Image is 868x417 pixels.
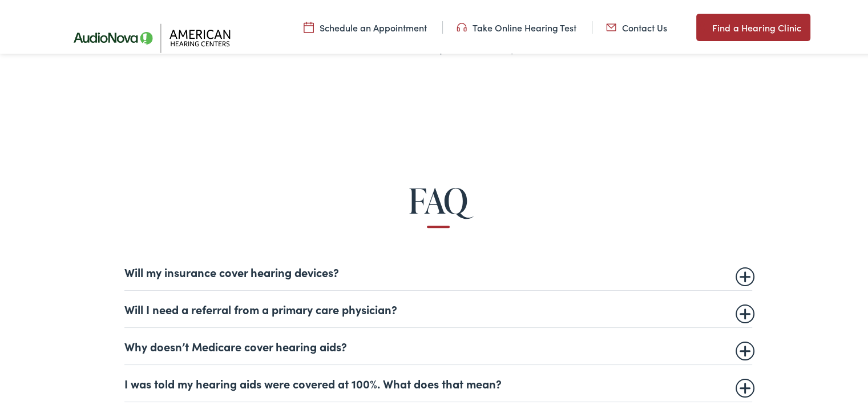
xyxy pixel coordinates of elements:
img: utility icon [304,19,314,31]
img: utility icon [606,19,616,31]
a: Find a Hearing Clinic [696,11,810,39]
summary: I was told my hearing aids were covered at 100%. What does that mean? [124,374,752,388]
summary: Will I need a referral from a primary care physician? [124,300,752,314]
img: utility icon [457,19,467,31]
img: utility icon [696,18,706,32]
summary: Why doesn’t Medicare cover hearing aids? [124,337,752,351]
a: Contact Us [606,19,667,31]
a: Take Online Hearing Test [457,19,576,31]
h2: FAQ [43,179,834,217]
a: Schedule an Appointment [304,19,427,31]
summary: Will my insurance cover hearing devices? [124,263,752,276]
